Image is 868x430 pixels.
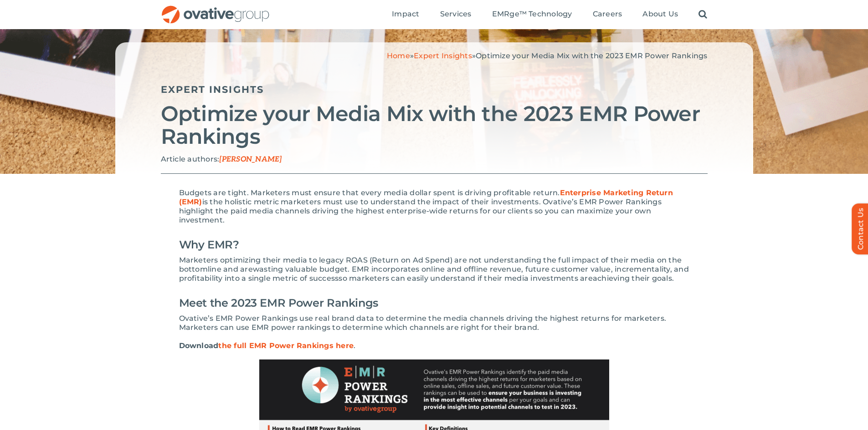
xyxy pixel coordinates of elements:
[392,10,419,19] span: Impact
[699,10,707,20] a: Search
[161,102,708,148] h2: Optimize your Media Mix with the 2023 EMR Power Rankings
[354,341,355,350] span: .
[179,314,689,332] p: Ovative’s EMR Power Rankings use real brand data to determine the media channels driving the high...
[208,265,238,273] span: line and
[476,51,707,60] span: Optimize your Media Mix with the 2023 EMR Power Rankings
[642,10,678,20] a: About Us
[219,155,282,164] span: [PERSON_NAME]
[179,188,673,206] a: Enterprise Marketing Return (EMR)
[218,341,354,350] a: the full EMR Power Rankings here
[387,51,708,60] span: » »
[414,51,472,60] a: Expert Insights
[253,265,350,273] span: wasting valuable budget.
[440,10,472,19] span: Services
[161,5,270,13] a: OG_Full_horizontal_RGB
[593,274,674,283] span: achieving their goals.
[593,10,622,19] span: Careers
[161,84,264,95] a: Expert Insights
[440,10,472,20] a: Services
[161,155,708,164] p: Article authors:
[179,265,689,283] span: EMR incorporates online and offline revenue, future customer value, incrementality, and profitabi...
[339,274,593,283] span: so marketers can easily understand if their media investments are
[179,188,689,225] p: Budgets are tight. Marketers must ensure that every media dollar spent is driving profitable retu...
[642,10,678,19] span: About Us
[492,10,572,19] span: EMRge™ Technology
[392,10,419,20] a: Impact
[179,238,239,251] span: Why EMR?
[179,256,682,273] span: Marketers optimizing their media to legacy ROAS (Return on Ad Spend) are not understanding the fu...
[387,51,410,60] a: Home
[492,10,572,20] a: EMRge™ Technology
[593,10,622,20] a: Careers
[179,341,219,350] span: Download
[240,265,253,273] span: are
[179,296,378,309] span: Meet the 2023 EMR Power Rankings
